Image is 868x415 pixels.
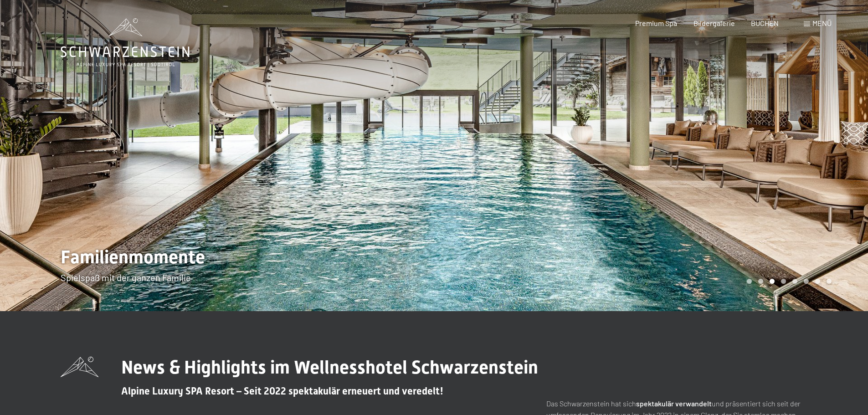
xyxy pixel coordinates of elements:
[744,279,832,284] div: Carousel Pagination
[804,279,809,284] div: Carousel Page 6
[121,357,538,378] span: News & Highlights im Wellnesshotel Schwarzenstein
[770,279,775,284] div: Carousel Page 3 (Current Slide)
[751,19,779,27] a: BUCHEN
[827,279,832,284] div: Carousel Page 8
[781,279,786,284] div: Carousel Page 4
[792,279,797,284] div: Carousel Page 5
[635,19,677,27] a: Premium Spa
[758,279,763,284] div: Carousel Page 2
[812,19,832,27] span: Menü
[693,19,735,27] a: Bildergalerie
[121,385,443,397] span: Alpine Luxury SPA Resort – Seit 2022 spektakulär erneuert und veredelt!
[815,279,820,284] div: Carousel Page 7
[747,279,752,284] div: Carousel Page 1
[636,399,712,408] strong: spektakulär verwandelt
